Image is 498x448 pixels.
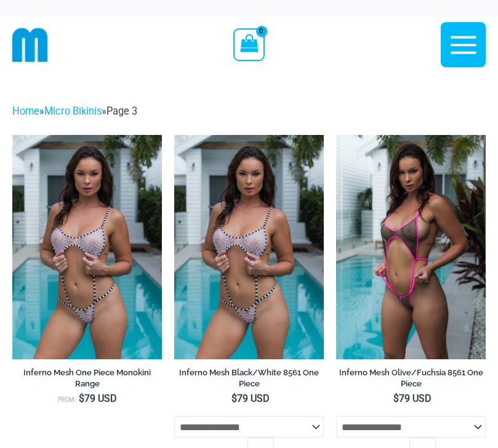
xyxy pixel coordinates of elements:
a: Inferno Mesh Olive/Fuchsia 8561 One Piece [336,367,486,393]
h2: Inferno Mesh Black/White 8561 One Piece [174,367,324,388]
h2: Inferno Mesh Olive/Fuchsia 8561 One Piece [336,367,486,388]
img: Inferno Mesh Olive Fuchsia 8561 One Piece 02 [336,135,486,360]
span: Page 3 [106,105,137,117]
img: Inferno Mesh Black White 8561 One Piece 05 [174,135,324,360]
a: Home [12,105,39,117]
a: View Shopping Cart, empty [233,28,265,60]
a: Inferno Mesh Black White 8561 One Piece 05Inferno Mesh Black White 8561 One Piece 08Inferno Mesh ... [174,135,324,360]
bdi: 79 USD [393,393,432,404]
span: » » [12,105,137,117]
span: $ [393,393,399,404]
h2: Inferno Mesh One Piece Monokini Range [12,367,162,388]
img: Inferno Mesh Black White 8561 One Piece 05 [12,135,162,360]
a: Inferno Mesh Black White 8561 One Piece 05Inferno Mesh Olive Fuchsia 8561 One Piece 03Inferno Mes... [12,135,162,360]
span: From: [58,396,76,403]
bdi: 79 USD [231,393,270,404]
span: $ [231,393,237,404]
a: Inferno Mesh One Piece Monokini Range [12,367,162,393]
span: $ [79,393,84,404]
bdi: 79 USD [79,393,117,404]
a: Inferno Mesh Olive Fuchsia 8561 One Piece 02Inferno Mesh Olive Fuchsia 8561 One Piece 07Inferno M... [336,135,486,360]
img: cropped mm emblem [12,27,48,63]
a: Inferno Mesh Black/White 8561 One Piece [174,367,324,393]
a: Micro Bikinis [44,105,102,117]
